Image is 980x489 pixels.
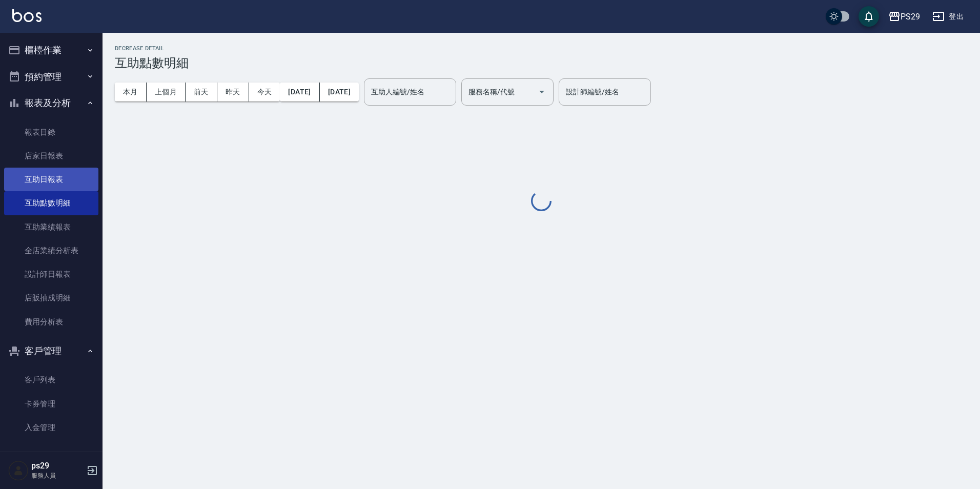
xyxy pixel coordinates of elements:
[884,6,924,27] button: PS29
[4,443,98,470] button: 商品管理
[4,286,98,310] a: 店販抽成明細
[4,90,98,116] button: 報表及分析
[31,461,84,471] h5: ps29
[4,262,98,286] a: 設計師日報表
[4,191,98,215] a: 互助點數明細
[4,64,98,90] button: 預約管理
[4,120,98,144] a: 報表目錄
[4,368,98,392] a: 客戶列表
[859,6,879,27] button: save
[217,83,249,101] button: 昨天
[8,460,29,481] img: Person
[4,215,98,239] a: 互助業績報表
[4,239,98,262] a: 全店業績分析表
[249,83,280,101] button: 今天
[115,56,968,70] h3: 互助點數明細
[928,7,968,26] button: 登出
[534,84,550,100] button: Open
[4,144,98,168] a: 店家日報表
[901,10,920,23] div: PS29
[4,338,98,364] button: 客戶管理
[4,416,98,439] a: 入金管理
[115,83,147,101] button: 本月
[4,168,98,191] a: 互助日報表
[320,83,359,101] button: [DATE]
[147,83,186,101] button: 上個月
[4,310,98,334] a: 費用分析表
[115,45,968,52] h2: Decrease Detail
[280,83,319,101] button: [DATE]
[186,83,217,101] button: 前天
[4,37,98,64] button: 櫃檯作業
[12,9,42,22] img: Logo
[31,471,84,480] p: 服務人員
[4,392,98,416] a: 卡券管理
